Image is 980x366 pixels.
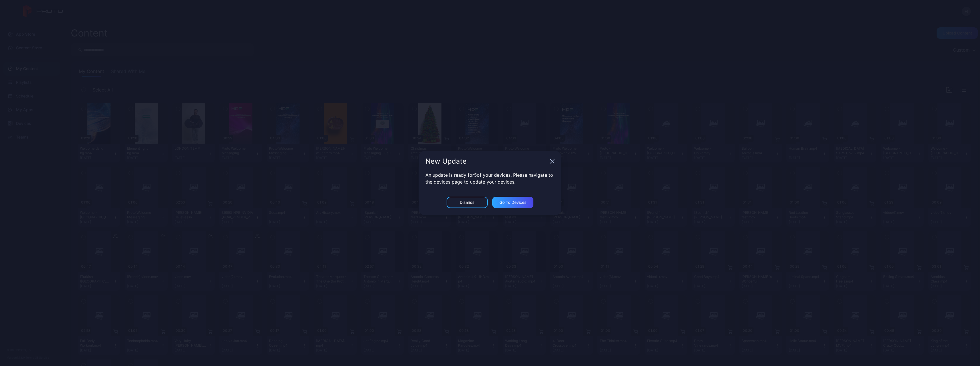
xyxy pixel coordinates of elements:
div: New Update [425,158,548,165]
button: Dismiss [447,197,488,208]
div: Dismiss [460,200,475,205]
div: Go to devices [499,200,527,205]
p: An update is ready for 5 of your devices. Please navigate to the devices page to update your devi... [425,172,555,185]
button: Go to devices [492,197,533,208]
